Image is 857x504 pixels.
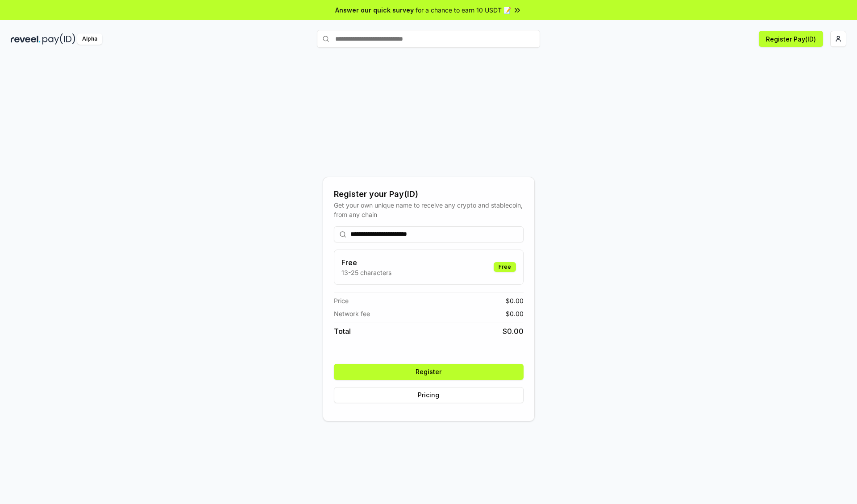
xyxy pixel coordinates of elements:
[335,5,414,15] span: Answer our quick survey
[341,268,391,277] p: 13-25 characters
[334,309,370,318] span: Network fee
[77,33,102,45] div: Alpha
[334,387,524,403] button: Pricing
[42,33,75,45] img: pay_id
[506,309,524,318] span: $ 0.00
[506,296,524,305] span: $ 0.00
[11,33,41,45] img: reveel_dark
[759,31,823,47] button: Register Pay(ID)
[341,257,391,268] h3: Free
[494,262,516,272] div: Free
[334,364,524,380] button: Register
[334,296,349,305] span: Price
[416,5,511,15] span: for a chance to earn 10 USDT 📝
[503,326,524,337] span: $ 0.00
[334,326,351,337] span: Total
[334,200,524,219] div: Get your own unique name to receive any crypto and stablecoin, from any chain
[334,188,524,200] div: Register your Pay(ID)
